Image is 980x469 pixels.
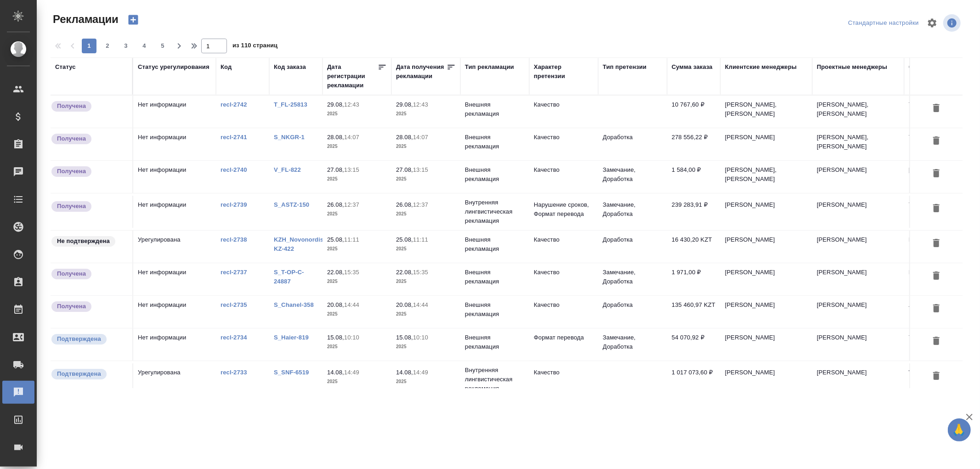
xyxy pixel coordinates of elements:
[720,296,812,328] td: [PERSON_NAME]
[921,12,943,34] span: Настроить таблицу
[274,301,314,308] a: S_Chanel-358
[396,334,413,341] p: 15.08,
[221,334,247,341] a: recl-2734
[133,363,216,396] td: Урегулирована
[460,328,529,361] td: Внешняя рекламация
[667,128,720,160] td: 278 556,22 ₽
[221,166,247,173] a: recl-2740
[929,200,944,217] button: Удалить
[413,201,428,208] p: 12:37
[274,166,301,173] a: V_FL-822
[598,296,667,328] td: Доработка
[327,209,387,219] p: 2025
[327,109,387,119] p: 2025
[598,196,667,228] td: Замечание, Доработка
[929,100,944,117] button: Удалить
[138,62,210,72] div: Статус урегулирования
[413,166,428,173] p: 13:15
[57,369,101,379] p: Подтверждена
[667,296,720,328] td: 135 460,97 KZT
[221,134,247,141] a: recl-2741
[817,62,887,72] div: Проектные менеджеры
[720,328,812,361] td: [PERSON_NAME]
[137,41,152,51] span: 4
[57,167,86,176] p: Получена
[344,369,359,376] p: 14:49
[327,277,387,286] p: 2025
[720,161,812,193] td: [PERSON_NAME], [PERSON_NAME]
[465,62,514,72] div: Тип рекламации
[943,14,963,32] span: Посмотреть информацию
[720,231,812,263] td: [PERSON_NAME]
[327,142,387,151] p: 2025
[413,269,428,276] p: 15:35
[460,161,529,193] td: Внешняя рекламация
[327,269,344,276] p: 22.08,
[812,128,904,160] td: [PERSON_NAME], [PERSON_NAME]
[327,310,387,319] p: 2025
[929,333,944,350] button: Удалить
[460,128,529,160] td: Внешняя рекламация
[460,296,529,328] td: Внешняя рекламация
[667,363,720,396] td: 1 017 073,60 ₽
[274,134,305,141] a: S_NKGR-1
[232,40,278,53] span: из 110 страниц
[667,161,720,193] td: 1 584,00 ₽
[133,161,216,193] td: Нет информации
[396,244,456,254] p: 2025
[344,201,359,208] p: 12:37
[344,334,359,341] p: 10:10
[327,301,344,308] p: 20.08,
[396,201,413,208] p: 26.08,
[396,209,456,219] p: 2025
[396,109,456,119] p: 2025
[221,236,247,243] a: recl-2738
[327,101,344,108] p: 29.08,
[812,296,904,328] td: [PERSON_NAME]
[57,102,86,111] p: Получена
[274,62,306,72] div: Код заказа
[929,235,944,252] button: Удалить
[413,369,428,376] p: 14:49
[667,263,720,295] td: 1 971,00 ₽
[344,134,359,141] p: 14:07
[274,369,309,376] a: S_SNF-6519
[396,62,447,81] div: Дата получения рекламации
[133,96,216,128] td: Нет информации
[396,142,456,151] p: 2025
[603,62,646,72] div: Тип претензии
[221,269,247,276] a: recl-2737
[396,301,413,308] p: 20.08,
[51,12,119,27] span: Рекламации
[598,128,667,160] td: Доработка
[529,96,598,128] td: Качество
[413,134,428,141] p: 14:07
[720,96,812,128] td: [PERSON_NAME], [PERSON_NAME]
[133,263,216,295] td: Нет информации
[100,39,115,53] button: 2
[221,369,247,376] a: recl-2733
[137,39,152,53] button: 4
[460,96,529,128] td: Внешняя рекламация
[812,196,904,228] td: [PERSON_NAME]
[155,39,170,53] button: 5
[57,134,86,143] p: Получена
[725,62,797,72] div: Клиентские менеджеры
[133,296,216,328] td: Нет информации
[720,363,812,396] td: [PERSON_NAME]
[57,302,86,311] p: Получена
[812,363,904,396] td: [PERSON_NAME]
[221,101,247,108] a: recl-2742
[667,96,720,128] td: 10 767,60 ₽
[396,269,413,276] p: 22.08,
[413,301,428,308] p: 14:44
[274,236,329,252] a: KZH_Novonordisk-KZ-422
[57,237,110,246] p: Не подтверждена
[133,196,216,228] td: Нет информации
[396,134,413,141] p: 28.08,
[396,342,456,351] p: 2025
[155,41,170,51] span: 5
[57,269,86,278] p: Получена
[396,101,413,108] p: 29.08,
[396,175,456,184] p: 2025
